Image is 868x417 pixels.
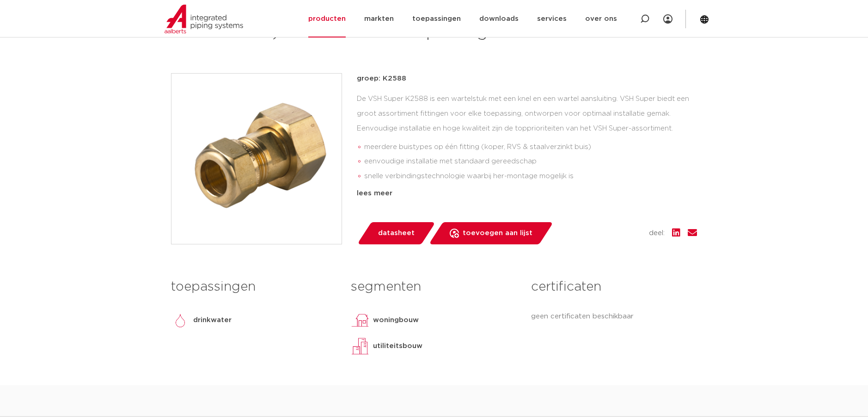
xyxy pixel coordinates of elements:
[364,169,697,184] li: snelle verbindingstechnologie waarbij her-montage mogelijk is
[357,188,697,199] div: lees meer
[649,228,665,239] span: deel:
[531,311,697,322] p: geen certificaten beschikbaar
[357,73,697,84] p: groep: K2588
[357,92,697,184] div: De VSH Super K2588 is een wartelstuk met een knel en een wartel aansluiting. VSH Super biedt een ...
[463,226,532,241] span: toevoegen aan lijst
[351,278,517,296] h3: segmenten
[171,74,342,244] img: Product Image for VSH Super wartelstuk (knel x binnendraad) voor sanitaire toepassingen
[357,222,435,244] a: datasheet
[373,341,422,352] p: utiliteitsbouw
[364,140,697,155] li: meerdere buistypes op één fitting (koper, RVS & staalverzinkt buis)
[531,278,697,296] h3: certificaten
[351,311,369,330] img: woningbouw
[171,311,189,330] img: drinkwater
[171,278,337,296] h3: toepassingen
[364,154,697,169] li: eenvoudige installatie met standaard gereedschap
[193,315,232,326] p: drinkwater
[373,315,419,326] p: woningbouw
[351,337,369,355] img: utiliteitsbouw
[378,226,415,241] span: datasheet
